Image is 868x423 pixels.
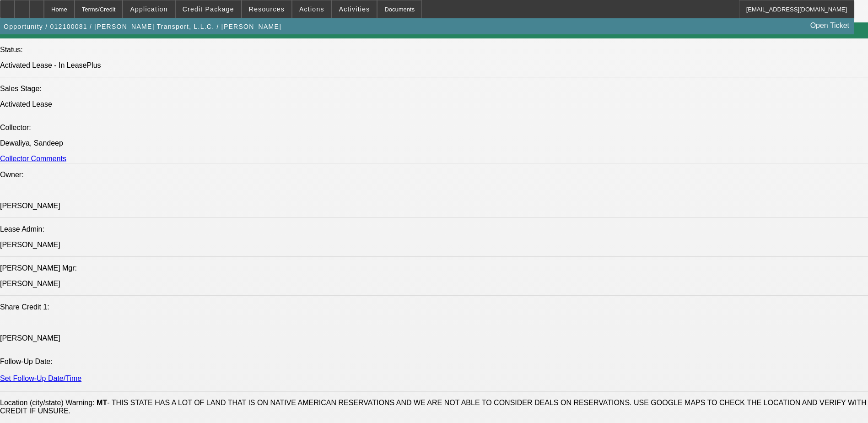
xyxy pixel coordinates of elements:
[176,0,241,18] button: Credit Package
[807,18,853,33] a: Open Ticket
[339,5,370,13] span: Activities
[183,5,234,13] span: Credit Package
[299,5,324,13] span: Actions
[97,399,107,407] b: MT
[249,5,285,13] span: Resources
[292,0,331,18] button: Actions
[242,0,291,18] button: Resources
[123,0,174,18] button: Application
[332,0,377,18] button: Activities
[130,5,167,13] span: Application
[4,23,281,30] span: Opportunity / 012100081 / [PERSON_NAME] Transport, L.L.C. / [PERSON_NAME]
